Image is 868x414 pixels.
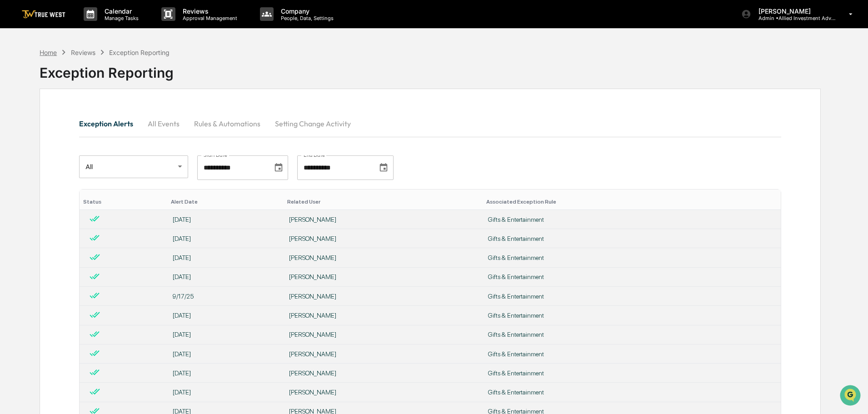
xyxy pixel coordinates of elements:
[204,151,227,159] label: Start Date
[66,187,73,194] div: 🗄️
[9,101,61,108] div: Past conversations
[9,115,24,130] img: Tammy Steffen
[289,350,477,358] div: [PERSON_NAME]
[80,124,99,131] span: [DATE]
[173,273,278,280] div: [DATE]
[175,7,242,15] p: Reviews
[5,182,62,199] a: 🖐️Preclearance
[75,148,79,155] span: •
[488,293,776,300] div: Gifts & Entertainment
[488,254,776,261] div: Gifts & Entertainment
[9,140,24,154] img: Tammy Steffen
[80,148,99,155] span: [DATE]
[289,312,477,319] div: [PERSON_NAME]
[64,225,110,232] a: Powered byPylon
[79,113,781,135] div: secondary tabs example
[486,199,778,205] div: Toggle SortBy
[488,350,776,358] div: Gifts & Entertainment
[375,159,392,176] button: Choose date, selected date is Dec 31, 2025
[19,70,35,86] img: 8933085812038_c878075ebb4cc5468115_72.jpg
[97,7,143,15] p: Calendar
[173,216,278,223] div: [DATE]
[289,216,477,223] div: [PERSON_NAME]
[751,7,836,15] p: [PERSON_NAME]
[289,293,477,300] div: [PERSON_NAME]
[173,254,278,261] div: [DATE]
[41,79,125,86] div: We're available if you need us!
[270,159,287,176] button: Choose date, selected date is Jan 1, 2024
[488,331,776,338] div: Gifts & Entertainment
[839,384,863,409] iframe: Open customer support
[75,186,113,195] span: Attestations
[141,99,165,110] button: See all
[9,204,16,211] div: 🔎
[751,15,836,21] p: Admin • Allied Investment Advisors
[71,49,95,56] div: Reviews
[289,235,477,242] div: [PERSON_NAME]
[173,312,278,319] div: [DATE]
[274,15,338,21] p: People, Data, Settings
[488,369,776,377] div: Gifts & Entertainment
[28,124,74,131] span: [PERSON_NAME]
[173,331,278,338] div: [DATE]
[5,200,61,216] a: 🔎Data Lookup
[488,273,776,280] div: Gifts & Entertainment
[173,389,278,396] div: [DATE]
[173,293,278,300] div: 9/17/25
[140,113,187,135] button: All Events
[18,186,59,195] span: Preclearance
[488,312,776,319] div: Gifts & Entertainment
[289,389,477,396] div: [PERSON_NAME]
[173,235,278,242] div: [DATE]
[40,49,57,56] div: Home
[75,124,79,131] span: •
[83,199,163,205] div: Toggle SortBy
[488,235,776,242] div: Gifts & Entertainment
[287,199,479,205] div: Toggle SortBy
[268,113,358,135] button: Setting Change Activity
[488,216,776,223] div: Gifts & Entertainment
[109,49,170,56] div: Exception Reporting
[289,369,477,377] div: [PERSON_NAME]
[304,151,325,159] label: End Date
[62,182,116,199] a: 🗄️Attestations
[289,254,477,261] div: [PERSON_NAME]
[79,113,140,135] button: Exception Alerts
[79,154,188,179] div: All
[175,15,242,21] p: Approval Management
[9,19,165,34] p: How can we help?
[289,273,477,280] div: [PERSON_NAME]
[40,57,821,81] div: Exception Reporting
[289,331,477,338] div: [PERSON_NAME]
[274,7,338,15] p: Company
[9,187,16,194] div: 🖐️
[173,369,278,377] div: [DATE]
[18,203,57,212] span: Data Lookup
[41,70,149,79] div: Start new chat
[28,148,74,155] span: [PERSON_NAME]
[97,15,143,21] p: Manage Tasks
[22,10,65,19] img: logo
[171,199,280,205] div: Toggle SortBy
[173,350,278,358] div: [DATE]
[9,70,25,86] img: 1746055101610-c473b297-6a78-478c-a979-82029cc54cd1
[155,72,165,83] button: Start new chat
[187,113,268,135] button: Rules & Automations
[488,389,776,396] div: Gifts & Entertainment
[90,225,110,232] span: Pylon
